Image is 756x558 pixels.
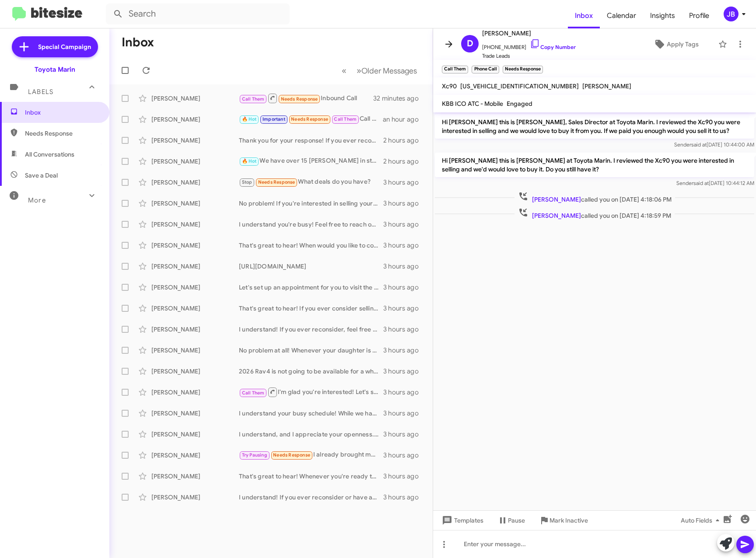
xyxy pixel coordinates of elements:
span: said at [693,180,709,186]
span: said at [691,141,707,148]
div: 2026 Rav4 is not going to be available for a while. Would be open to a great deal on a 2025 model? [239,367,383,376]
div: That's great to hear! Whenever you're ready to discuss selling your Rav4, let us know. It would b... [239,472,383,481]
span: Calendar [600,3,643,28]
button: Mark Inactive [532,513,595,528]
span: Templates [440,513,483,528]
span: Call Them [334,116,357,122]
div: 3 hours ago [383,388,426,397]
div: 3 hours ago [383,493,426,502]
button: Templates [433,513,490,528]
div: an hour ago [383,115,426,124]
div: 32 minutes ago [373,94,426,103]
h1: Inbox [122,35,154,49]
button: Pause [490,513,532,528]
div: JB [724,7,738,21]
div: [PERSON_NAME] [151,325,239,334]
div: [PERSON_NAME] [151,367,239,376]
div: [PERSON_NAME] [151,472,239,481]
span: « [342,65,346,76]
span: Auto Fields [681,513,723,528]
div: 3 hours ago [383,451,426,460]
div: 3 hours ago [383,367,426,376]
span: Call Them [242,390,265,396]
a: Inbox [568,3,600,28]
div: [PERSON_NAME] [151,493,239,502]
span: Call Them [242,96,265,102]
div: 3 hours ago [383,304,426,313]
div: [PERSON_NAME] [151,178,239,187]
div: Inbound Call [239,93,373,104]
div: 2 hours ago [383,136,426,145]
button: JB [716,7,746,21]
span: Needs Response [25,129,99,138]
button: Apply Tags [637,36,714,52]
div: 3 hours ago [383,409,426,418]
div: I understand you're busy! Feel free to reach out whenever you're available, and we can set up a t... [239,220,383,229]
span: Stop [242,179,252,185]
span: Labels [28,88,53,96]
div: I understand your busy schedule! While we handle financing in person, I can help you book an appo... [239,409,383,418]
span: More [28,196,46,204]
a: Profile [682,3,716,28]
span: called you on [DATE] 4:18:06 PM [514,191,675,204]
span: Trade Leads [482,52,576,60]
div: No problem! If you're interested in selling your vehicle instead, let me know when you'd like to ... [239,199,383,208]
div: We have over 15 [PERSON_NAME] in stock! Anything from $7000 to $30000 plus! Including 2019 Camry ... [239,156,383,166]
div: [PERSON_NAME] [151,199,239,208]
div: 2 hours ago [383,157,426,166]
div: [PERSON_NAME] [151,304,239,313]
span: called you on [DATE] 4:18:59 PM [514,207,675,220]
div: [URL][DOMAIN_NAME] [239,262,383,271]
div: [PERSON_NAME] [151,115,239,124]
div: 3 hours ago [383,325,426,334]
a: Copy Number [530,44,576,50]
span: All Conversations [25,150,74,159]
span: Engaged [507,100,532,108]
div: That's great to hear! When would you like to come in and explore our selections? We have a variet... [239,241,383,250]
span: [PHONE_NUMBER] [482,38,576,52]
div: Let's set up an appointment for you to visit the dealership! We have a gas Grand Highlander LE re... [239,283,383,292]
p: Hi [PERSON_NAME] this is [PERSON_NAME] at Toyota Marin. I reviewed the Xc90 you were interested i... [435,153,754,177]
span: » [357,65,361,76]
span: Try Pausing [242,452,267,458]
div: 3 hours ago [383,241,426,250]
span: Sender [DATE] 10:44:00 AM [674,141,754,148]
span: [PERSON_NAME] [532,195,581,203]
div: 3 hours ago [383,220,426,229]
span: Needs Response [291,116,328,122]
button: Auto Fields [674,513,730,528]
div: I already brought my car. Maybe next time when I need another one, I will call you again. [239,450,383,460]
div: 3 hours ago [383,430,426,439]
span: [PERSON_NAME] [582,82,631,90]
div: I'm glad you're interested! Let's schedule a visit for you to explore options. When would be a go... [239,387,383,398]
span: Save a Deal [25,171,58,180]
div: No problem at all! Whenever your daughter is ready to sell her car, feel free to reach out. We're... [239,346,383,355]
span: Inbox [25,108,99,117]
div: That's great to hear! If you ever consider selling your current vehicle, let us know. We’d be hap... [239,304,383,313]
div: [PERSON_NAME] [151,430,239,439]
span: Needs Response [281,96,318,102]
span: D [467,37,473,51]
a: Special Campaign [12,36,98,57]
div: [PERSON_NAME] [151,388,239,397]
span: Mark Inactive [549,513,588,528]
button: Next [351,62,422,80]
div: Toyota Marin [35,65,75,74]
nav: Page navigation example [337,62,422,80]
button: Previous [336,62,352,80]
div: [PERSON_NAME] [151,283,239,292]
small: Needs Response [503,66,543,73]
a: Insights [643,3,682,28]
span: Needs Response [258,179,295,185]
span: 🔥 Hot [242,116,257,122]
div: I understand! If you ever reconsider or have any questions about your Prius, feel free to reach o... [239,493,383,502]
div: [PERSON_NAME] [151,262,239,271]
span: [PERSON_NAME] [482,28,576,38]
div: [PERSON_NAME] [151,346,239,355]
input: Search [106,3,290,24]
div: [PERSON_NAME] [151,220,239,229]
div: 3 hours ago [383,199,426,208]
span: [PERSON_NAME] [532,212,581,220]
span: Sender [DATE] 10:44:12 AM [676,180,754,186]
